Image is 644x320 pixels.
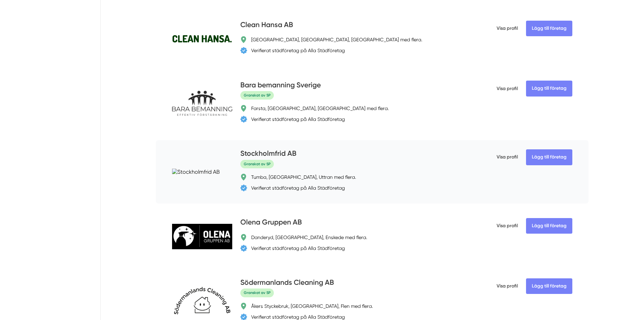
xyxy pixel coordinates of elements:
span: Visa profil [497,277,518,295]
: Lägg till företag [526,21,572,36]
: Lägg till företag [526,278,572,294]
img: Olena Gruppen AB [172,224,232,249]
img: Bara bemanning Sverige [172,91,232,115]
span: Visa profil [497,217,518,235]
img: Stockholmfrid AB [172,169,220,175]
: Lägg till företag [526,218,572,234]
div: Farsta, [GEOGRAPHIC_DATA], [GEOGRAPHIC_DATA] med flera. [251,105,389,112]
: Lägg till företag [526,81,572,96]
h4: Clean Hansa AB [240,20,293,31]
span: Granskat av SP [240,289,274,297]
div: [GEOGRAPHIC_DATA], [GEOGRAPHIC_DATA], [GEOGRAPHIC_DATA] med flera. [251,36,422,43]
h4: Olena Gruppen AB [240,217,302,228]
span: Granskat av SP [240,160,274,168]
img: Södermanlands Cleaning AB [172,286,232,316]
h4: Bara bemanning Sverige [240,80,321,91]
div: Danderyd, [GEOGRAPHIC_DATA], Enskede med flera. [251,234,367,241]
img: Clean Hansa AB [172,23,232,55]
div: Verifierat städföretag på Alla Städföretag [251,47,345,54]
div: Tumba, [GEOGRAPHIC_DATA], Uttran med flera. [251,174,356,180]
div: Verifierat städföretag på Alla Städföretag [251,116,345,123]
div: Verifierat städföretag på Alla Städföretag [251,245,345,252]
span: Visa profil [497,80,518,98]
span: Granskat av SP [240,91,274,100]
span: Visa profil [497,20,518,37]
div: Verifierat städföretag på Alla Städföretag [251,185,345,191]
div: Åkers Styckebruk, [GEOGRAPHIC_DATA], Flen med flera. [251,303,373,310]
span: Visa profil [497,148,518,166]
: Lägg till företag [526,149,572,165]
h4: Stockholmfrid AB [240,148,296,159]
h4: Södermanlands Cleaning AB [240,277,334,289]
